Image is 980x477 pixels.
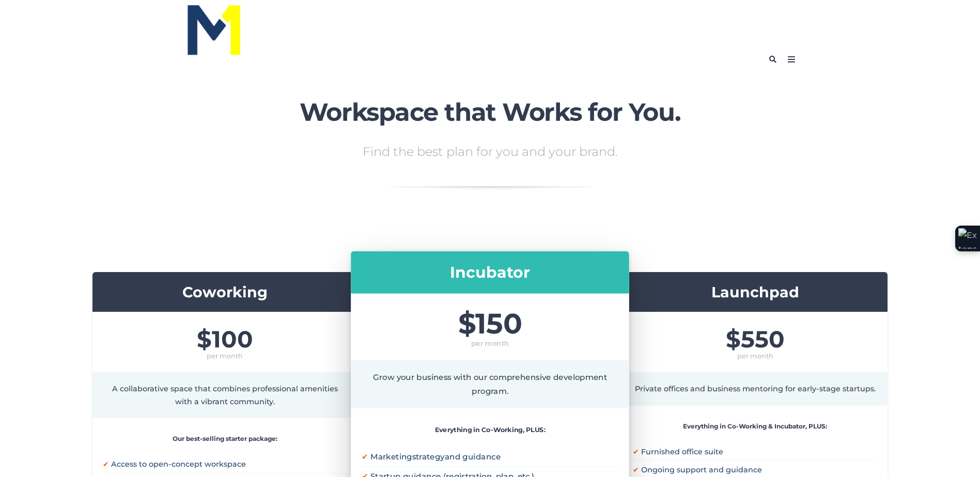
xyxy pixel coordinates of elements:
[362,309,618,338] span: $150
[299,146,681,158] p: Find the best plan for you and your brand.
[373,373,607,396] span: Grow your business with our comprehensive development program.
[412,452,445,462] span: strategy
[633,421,877,432] p: Everything in Co-Working & Incubator, PLUS:
[362,262,618,282] h3: Incubator
[641,465,762,474] span: Ongoing support and guidance
[641,447,723,456] span: Furnished office suite
[958,228,977,249] img: Extension Icon
[635,384,876,393] span: Private offices and business mentoring for early-stage startups.
[370,452,501,462] span: Marketing and guidance
[633,351,877,362] span: per month
[362,338,618,349] span: per month
[633,282,877,302] h3: Launchpad
[633,447,639,456] span: ✔
[362,425,618,436] p: Everything in Co-Working, PLUS:
[103,282,347,302] h3: Coworking
[173,435,277,442] strong: Our best-selling starter package:
[111,459,246,469] span: Access to open-concept workspace
[633,327,877,351] span: $550
[185,2,243,57] img: MileOne Blue_Yellow Logo
[362,452,368,462] span: ✔
[103,351,347,362] span: per month
[103,327,347,351] span: $100
[103,459,109,469] span: ✔
[299,99,681,126] h2: Workspace that Works for You.
[112,384,338,406] span: A collaborative space that combines professional amenities with a vibrant community.
[633,465,639,474] span: ✔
